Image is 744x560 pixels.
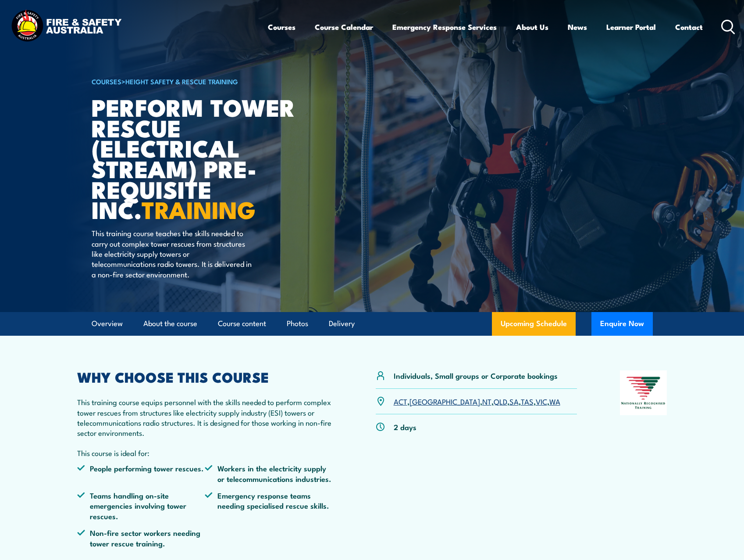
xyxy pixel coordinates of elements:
p: This training course equips personnel with the skills needed to perform complex tower rescues fro... [77,397,333,438]
a: Delivery [329,312,355,335]
a: About the course [143,312,197,335]
p: , , , , , , , [394,396,560,406]
p: Individuals, Small groups or Corporate bookings [394,370,558,381]
a: [GEOGRAPHIC_DATA] [409,396,480,406]
a: TAS [521,396,534,406]
li: People performing tower rescues. [77,463,205,484]
a: Contact [675,15,703,39]
a: VIC [536,396,547,406]
li: Emergency response teams needing specialised rescue skills. [205,490,333,521]
p: 2 days [394,422,416,432]
a: Upcoming Schedule [492,312,576,336]
a: Emergency Response Services [392,15,497,39]
a: SA [509,396,519,406]
a: Overview [92,312,123,335]
a: Height Safety & Rescue Training [125,76,238,86]
a: NT [482,396,491,406]
button: Enquire Now [591,312,653,336]
a: Course Calendar [315,15,373,39]
a: ACT [394,396,407,406]
p: This training course teaches the skills needed to carry out complex tower rescues from structures... [92,228,252,279]
a: COURSES [92,76,121,86]
a: Learner Portal [606,15,656,39]
h2: WHY CHOOSE THIS COURSE [77,370,333,383]
strong: TRAINING [142,190,256,227]
a: WA [549,396,560,406]
img: Nationally Recognised Training logo. [620,370,667,415]
p: This course is ideal for: [77,448,333,458]
a: Photos [287,312,308,335]
h6: > [92,76,308,86]
li: Workers in the electricity supply or telecommunications industries. [205,463,333,484]
a: Courses [268,15,295,39]
a: News [568,15,587,39]
li: Teams handling on-site emergencies involving tower rescues. [77,490,205,521]
li: Non-fire sector workers needing tower rescue training. [77,528,205,548]
h1: Perform tower rescue (Electrical Stream) Pre-requisite inc. [92,97,308,219]
a: About Us [516,15,548,39]
a: QLD [494,396,507,406]
a: Course content [218,312,266,335]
